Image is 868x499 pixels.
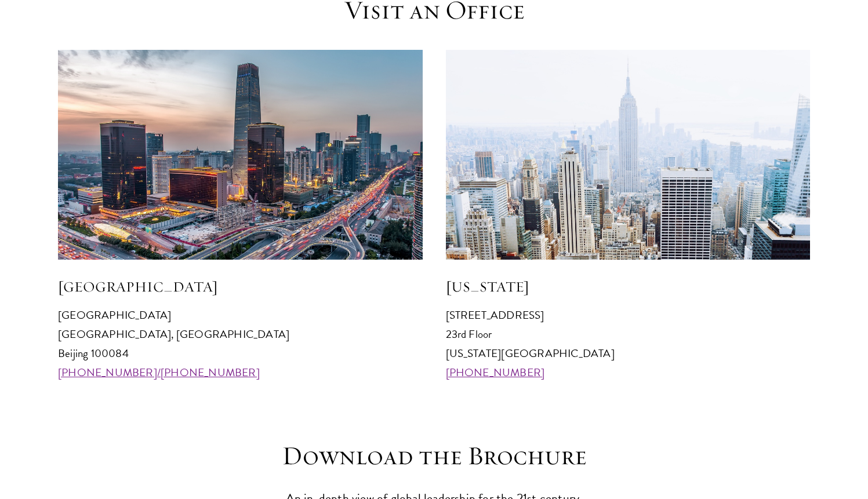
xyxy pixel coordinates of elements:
h3: Download the Brochure [255,440,614,472]
h5: [GEOGRAPHIC_DATA] [58,277,423,297]
a: [PHONE_NUMBER] [446,364,545,381]
h5: [US_STATE] [446,277,811,297]
p: [STREET_ADDRESS] 23rd Floor [US_STATE][GEOGRAPHIC_DATA] [446,305,811,382]
a: [PHONE_NUMBER]/[PHONE_NUMBER] [58,364,260,381]
p: [GEOGRAPHIC_DATA] [GEOGRAPHIC_DATA], [GEOGRAPHIC_DATA] Beijing 100084 [58,305,423,382]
